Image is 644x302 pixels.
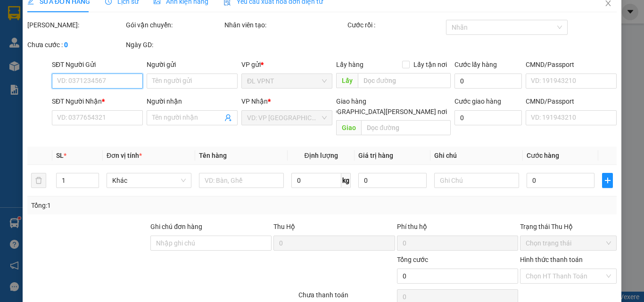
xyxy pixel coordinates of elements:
[527,152,559,159] span: Cước hàng
[602,173,613,188] button: plus
[318,106,451,117] span: [GEOGRAPHIC_DATA][PERSON_NAME] nơi
[520,221,617,232] div: Trạng thái Thu Hộ
[397,256,428,263] span: Tổng cước
[150,223,202,230] label: Ghi chú đơn hàng
[52,96,143,106] div: SĐT Người Nhận
[397,221,518,236] div: Phí thu hộ
[304,152,338,159] span: Định lượng
[358,152,393,159] span: Giá trị hàng
[454,61,497,68] label: Cước lấy hàng
[31,200,249,211] div: Tổng: 1
[247,74,327,88] span: ĐL VPNT
[126,20,223,30] div: Gói vận chuyển:
[336,61,363,68] span: Lấy hàng
[112,173,186,188] span: Khác
[336,98,366,105] span: Giao hàng
[410,59,451,70] span: Lấy tận nơi
[31,173,46,188] button: delete
[241,59,332,70] div: VP gửi
[526,59,617,70] div: CMND/Passport
[347,20,444,30] div: Cước rồi :
[64,41,68,49] b: 0
[224,114,232,122] span: user-add
[147,96,238,106] div: Người nhận
[603,177,612,184] span: plus
[126,40,223,50] div: Ngày GD:
[526,96,617,106] div: CMND/Passport
[224,20,346,30] div: Nhân viên tạo:
[454,73,522,89] input: Cước lấy hàng
[430,147,523,165] th: Ghi chú
[199,152,227,159] span: Tên hàng
[27,40,124,50] div: Chưa cước :
[107,152,142,159] span: Đơn vị tính
[454,98,501,105] label: Cước giao hàng
[336,120,361,135] span: Giao
[150,236,272,251] input: Ghi chú đơn hàng
[526,236,611,250] span: Chọn trạng thái
[336,73,358,88] span: Lấy
[52,59,143,70] div: SĐT Người Gửi
[56,152,64,159] span: SL
[434,173,519,188] input: Ghi Chú
[241,98,268,105] span: VP Nhận
[341,173,351,188] span: kg
[361,120,451,135] input: Dọc đường
[27,20,124,30] div: [PERSON_NAME]:
[147,59,238,70] div: Người gửi
[273,223,295,230] span: Thu Hộ
[520,256,583,263] label: Hình thức thanh toán
[199,173,284,188] input: VD: Bàn, Ghế
[358,73,451,88] input: Dọc đường
[454,110,522,125] input: Cước giao hàng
